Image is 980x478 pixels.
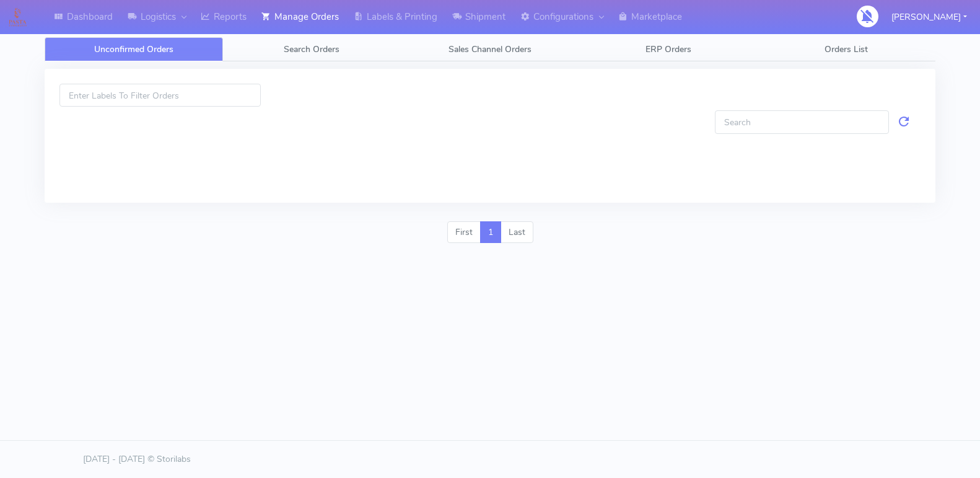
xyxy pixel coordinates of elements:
button: [PERSON_NAME] [882,4,976,30]
input: Search [715,110,890,133]
span: Search Orders [284,43,339,55]
input: Enter Labels To Filter Orders [59,84,261,107]
ul: Tabs [45,37,935,61]
span: Sales Channel Orders [448,43,532,55]
span: Unconfirmed Orders [94,43,173,55]
span: Orders List [825,43,868,55]
a: 1 [480,221,501,244]
span: ERP Orders [645,43,691,55]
